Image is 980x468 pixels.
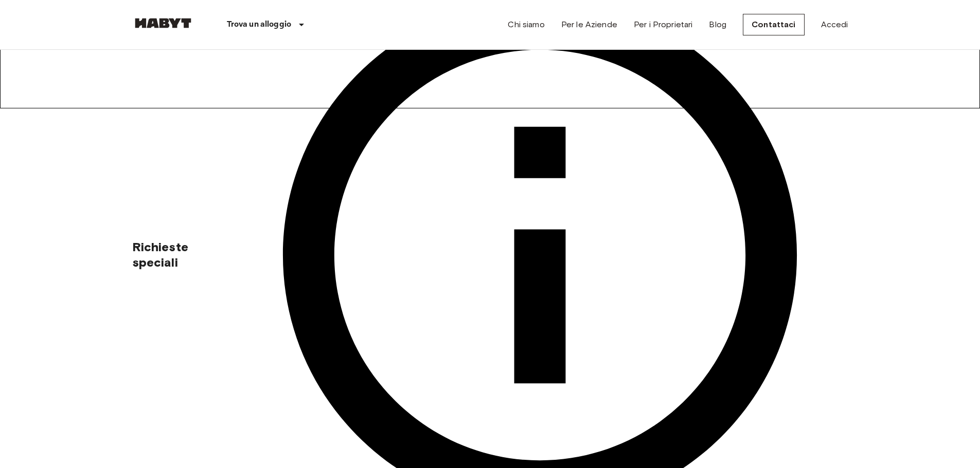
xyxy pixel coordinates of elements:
a: Accedi [821,18,848,31]
img: Habyt [132,18,194,28]
a: Chi siamo [508,18,544,31]
a: Per i Proprietari [634,18,693,31]
a: Per le Aziende [561,18,617,31]
a: Contattaci [743,14,805,35]
span: Richieste speciali [132,239,223,270]
p: Trova un alloggio [227,18,292,31]
a: Blog [709,18,726,31]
